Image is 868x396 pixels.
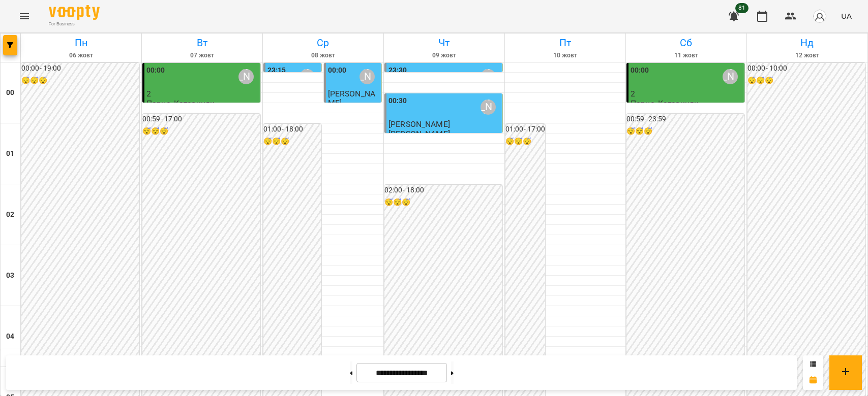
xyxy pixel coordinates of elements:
[385,35,503,51] h6: Чт
[735,3,749,13] span: 81
[723,69,738,84] div: Олійник Валентин
[328,89,375,107] span: [PERSON_NAME]
[481,69,496,84] div: Олійник Валентин
[631,65,649,76] label: 00:00
[481,100,496,115] div: Олійник Валентин
[6,270,14,281] h6: 03
[142,114,260,125] h6: 00:59 - 17:00
[143,51,261,60] h6: 07 жовт
[6,148,14,159] h6: 01
[388,129,450,138] p: [PERSON_NAME]
[264,35,382,51] h6: Ср
[6,87,14,98] h6: 00
[837,7,856,25] button: UA
[328,65,347,76] label: 00:00
[22,35,140,51] h6: Пн
[626,126,744,137] h6: 😴😴😴
[263,136,321,147] h6: 😴😴😴
[6,209,14,220] h6: 02
[631,99,698,108] p: Парне_Катериняк
[388,95,407,107] label: 00:30
[263,124,321,135] h6: 01:00 - 18:00
[385,51,503,60] h6: 09 жовт
[813,9,827,23] img: avatar_s.png
[360,69,375,84] div: Олійник Валентин
[749,35,866,51] h6: Нд
[505,124,545,135] h6: 01:00 - 17:00
[12,4,37,28] button: Menu
[388,119,450,129] span: [PERSON_NAME]
[49,5,100,20] img: Voopty Logo
[146,65,165,76] label: 00:00
[146,99,214,108] p: Парне_Катериняк
[505,136,545,147] h6: 😴😴😴
[506,51,624,60] h6: 10 жовт
[388,65,407,76] label: 23:30
[384,197,502,208] h6: 😴😴😴
[627,51,745,60] h6: 11 жовт
[264,51,382,60] h6: 08 жовт
[384,185,502,196] h6: 02:00 - 18:00
[749,51,866,60] h6: 12 жовт
[21,63,139,74] h6: 00:00 - 19:00
[49,21,100,27] span: For Business
[146,89,258,98] p: 2
[300,69,315,84] div: Олійник Валентин
[506,35,624,51] h6: Пт
[238,69,254,84] div: Олійник Валентин
[747,75,865,86] h6: 😴😴😴
[626,114,744,125] h6: 00:59 - 23:59
[6,331,14,342] h6: 04
[627,35,745,51] h6: Сб
[143,35,261,51] h6: Вт
[841,11,852,21] span: UA
[267,65,286,76] label: 23:15
[142,126,260,137] h6: 😴😴😴
[22,51,140,60] h6: 06 жовт
[631,89,742,98] p: 2
[747,63,865,74] h6: 00:00 - 10:00
[21,75,139,86] h6: 😴😴😴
